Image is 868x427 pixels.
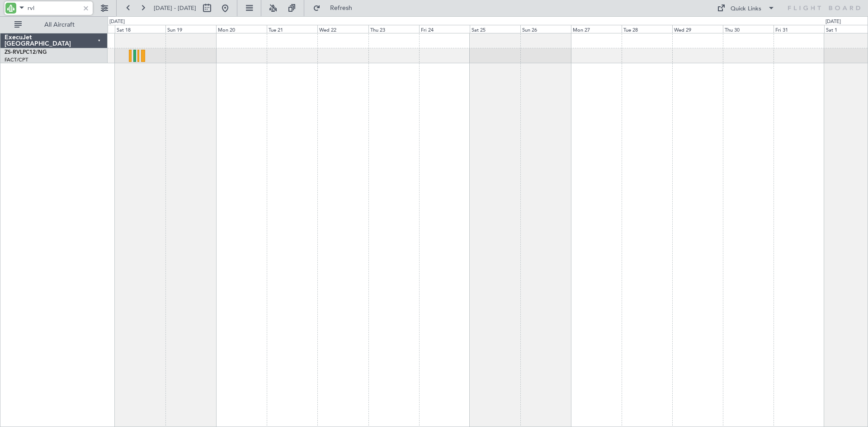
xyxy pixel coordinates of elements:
[419,25,470,33] div: Fri 24
[672,25,723,33] div: Wed 29
[24,22,95,28] span: All Aircraft
[322,5,360,11] span: Refresh
[774,25,824,33] div: Fri 31
[622,25,672,33] div: Tue 28
[28,1,80,15] input: A/C (Reg. or Type)
[571,25,622,33] div: Mon 27
[520,25,571,33] div: Sun 26
[826,18,841,26] div: [DATE]
[165,25,216,33] div: Sun 19
[731,5,761,14] div: Quick Links
[470,25,520,33] div: Sat 25
[309,1,363,15] button: Refresh
[267,25,317,33] div: Tue 21
[216,25,267,33] div: Mon 20
[723,25,774,33] div: Thu 30
[368,25,419,33] div: Thu 23
[10,18,98,32] button: All Aircraft
[5,50,47,55] a: ZS-RVLPC12/NG
[109,18,125,26] div: [DATE]
[5,50,23,55] span: ZS-RVL
[154,4,196,12] span: [DATE] - [DATE]
[317,25,368,33] div: Wed 22
[712,1,779,15] button: Quick Links
[5,56,28,63] a: FACT/CPT
[115,25,165,33] div: Sat 18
